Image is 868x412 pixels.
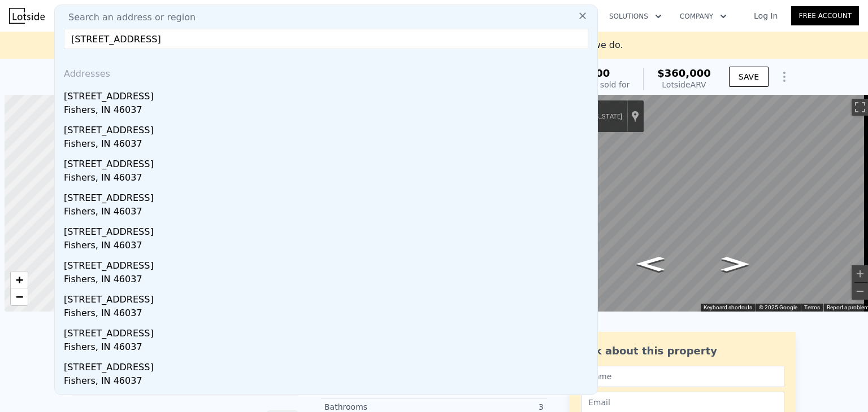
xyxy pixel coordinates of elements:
img: Lotside [9,8,45,24]
div: [STREET_ADDRESS] [64,390,593,408]
a: Zoom in [11,271,28,288]
div: Fishers, IN 46037 [64,103,593,119]
div: Fishers, IN 46037 [64,137,593,153]
button: Solutions [600,6,671,27]
a: Free Account [791,6,859,25]
input: Enter an address, city, region, neighborhood or zip code [64,29,588,49]
div: [STREET_ADDRESS] [64,356,593,374]
a: Show location on map [631,110,639,122]
div: [STREET_ADDRESS] [64,85,593,103]
div: [STREET_ADDRESS] [64,255,593,273]
div: Fishers, IN 46037 [64,306,593,322]
button: Company [671,6,736,27]
span: + [16,273,23,287]
div: Ask about this property [581,343,784,359]
div: Fishers, IN 46037 [64,273,593,288]
div: Fishers, IN 46037 [64,374,593,390]
span: $360,000 [657,67,711,79]
div: Fishers, IN 46037 [64,340,593,356]
span: Search an address or region [59,11,196,24]
div: Fishers, IN 46037 [64,171,593,187]
button: Show Options [773,65,796,88]
path: Go Southwest, US-31 BUS [625,253,676,275]
span: © 2025 Google [759,304,797,310]
div: Lotside ARV [657,79,711,90]
a: Zoom out [11,288,28,305]
div: Fishers, IN 46037 [64,239,593,255]
a: Terms [804,304,820,310]
div: Addresses [59,58,593,85]
div: [STREET_ADDRESS] [64,221,593,239]
div: [STREET_ADDRESS] [64,153,593,171]
div: [STREET_ADDRESS] [64,288,593,306]
input: Name [581,366,784,387]
button: Keyboard shortcuts [704,304,752,312]
a: Log In [740,10,791,21]
div: [STREET_ADDRESS] [64,322,593,340]
div: Fishers, IN 46037 [64,205,593,221]
path: Go Northeast, US-31 BUS [710,253,761,275]
div: [STREET_ADDRESS] [64,187,593,205]
span: − [16,290,23,304]
button: SAVE [729,67,769,87]
div: [STREET_ADDRESS] [64,119,593,137]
